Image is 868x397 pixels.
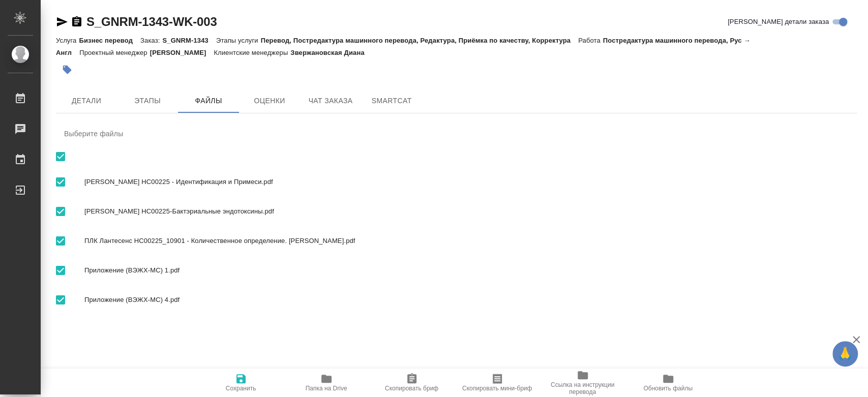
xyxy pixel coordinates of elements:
[306,95,355,107] span: Чат заказа
[79,37,140,44] p: Бизнес перевод
[728,17,829,27] span: [PERSON_NAME] детали заказа
[50,230,71,252] span: Выбрать все вложенные папки
[123,95,172,107] span: Этапы
[50,171,71,193] span: Выбрать все вложенные папки
[56,167,857,197] div: [PERSON_NAME] НС00225 - Идентификация и Примеси.pdf
[367,95,416,107] span: SmartCat
[56,58,78,81] button: Добавить тэг
[84,236,849,246] span: ПЛК Лантесенс НС00225_10901 - Количественное определение. [PERSON_NAME].pdf
[836,343,854,364] span: 🙏
[84,177,849,187] span: [PERSON_NAME] НС00225 - Идентификация и Примеси.pdf
[245,95,294,107] span: Оценки
[84,265,849,276] span: Приложение (ВЭЖХ-МС) 1.pdf
[140,37,162,44] p: Заказ:
[71,16,83,28] button: Скопировать ссылку
[56,197,857,226] div: [PERSON_NAME] НС00225-Бактэриальные эндотоксины.pdf
[50,260,71,281] span: Выбрать все вложенные папки
[56,16,68,28] button: Скопировать ссылку для ЯМессенджера
[216,37,261,44] p: Этапы услуги
[56,256,857,285] div: Приложение (ВЭЖХ-МС) 1.pdf
[162,37,216,44] p: S_GNRM-1343
[84,206,849,217] span: [PERSON_NAME] НС00225-Бактэриальные эндотоксины.pdf
[50,289,71,311] span: Выбрать все вложенные папки
[290,49,372,56] p: Звержановская Диана
[832,341,858,367] button: 🙏
[84,295,849,305] span: Приложение (ВЭЖХ-МС) 4.pdf
[261,37,578,44] p: Перевод, Постредактура машинного перевода, Редактура, Приёмка по качеству, Корректура
[56,37,79,44] p: Услуга
[50,201,71,222] span: Выбрать все вложенные папки
[184,95,233,107] span: Файлы
[79,49,149,56] p: Проектный менеджер
[56,285,857,315] div: Приложение (ВЭЖХ-МС) 4.pdf
[62,95,111,107] span: Детали
[56,121,857,146] div: Выберите файлы
[86,15,217,28] a: S_GNRM-1343-WK-003
[56,226,857,256] div: ПЛК Лантесенс НС00225_10901 - Количественное определение. [PERSON_NAME].pdf
[150,49,214,56] p: [PERSON_NAME]
[214,49,291,56] p: Клиентские менеджеры
[578,37,603,44] p: Работа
